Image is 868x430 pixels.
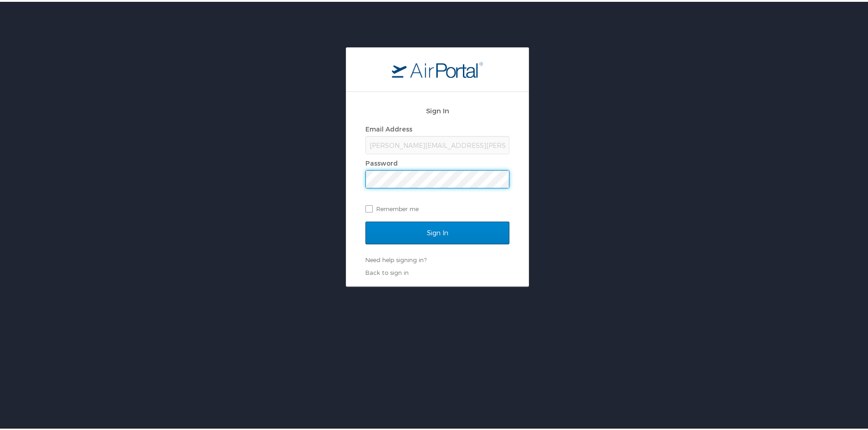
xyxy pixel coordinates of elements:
label: Email Address [365,123,412,131]
h2: Sign In [365,104,509,114]
input: Sign In [365,220,509,243]
a: Back to sign in [365,267,409,274]
label: Remember me [365,200,509,214]
a: Need help signing in? [365,254,426,262]
label: Password [365,157,398,165]
img: logo [392,60,483,76]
